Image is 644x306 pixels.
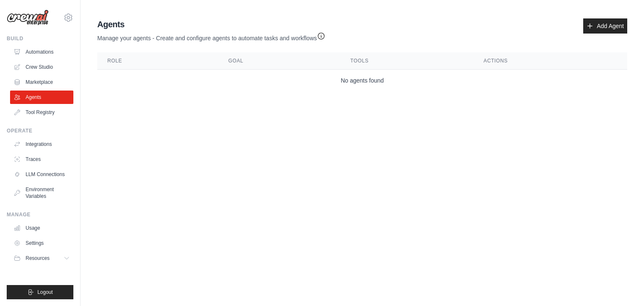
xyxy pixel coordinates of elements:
[10,75,73,89] a: Marketplace
[7,35,73,42] div: Build
[7,10,49,26] img: Logo
[583,18,627,34] a: Add Agent
[10,252,73,265] button: Resources
[7,285,73,299] button: Logout
[7,127,73,134] div: Operate
[97,52,218,70] th: Role
[37,289,53,296] span: Logout
[10,137,73,151] a: Integrations
[10,183,73,203] a: Environment Variables
[10,236,73,250] a: Settings
[10,221,73,235] a: Usage
[26,255,49,262] span: Resources
[10,168,73,181] a: LLM Connections
[97,18,325,30] h2: Agents
[473,52,627,70] th: Actions
[10,106,73,119] a: Tool Registry
[10,45,73,59] a: Automations
[7,211,73,218] div: Manage
[10,91,73,104] a: Agents
[340,52,474,70] th: Tools
[218,52,340,70] th: Goal
[10,60,73,74] a: Crew Studio
[10,153,73,166] a: Traces
[97,30,325,42] p: Manage your agents - Create and configure agents to automate tasks and workflows
[97,70,627,92] td: No agents found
